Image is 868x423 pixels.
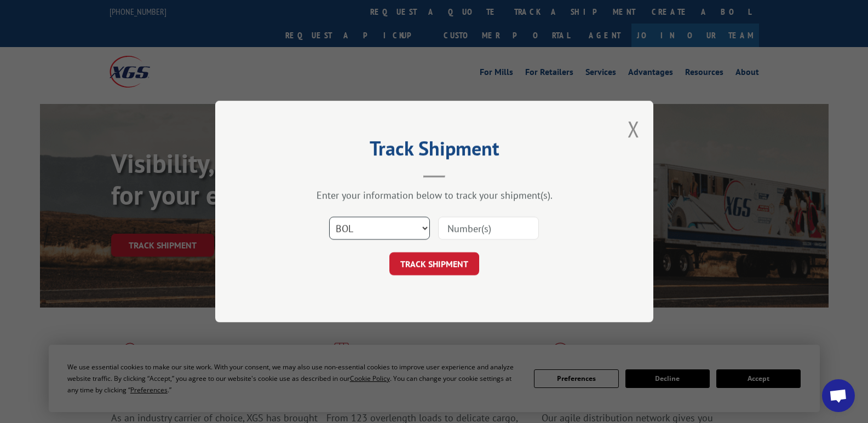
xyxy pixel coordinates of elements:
button: Close modal [628,114,640,143]
div: Open chat [822,379,855,412]
input: Number(s) [438,217,539,240]
div: Enter your information below to track your shipment(s). [270,189,599,201]
button: TRACK SHIPMENT [389,252,479,275]
h2: Track Shipment [270,141,599,161]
